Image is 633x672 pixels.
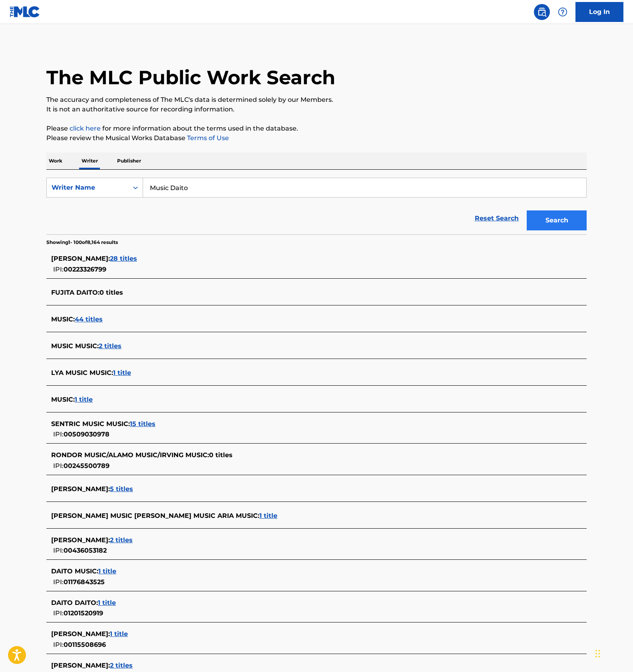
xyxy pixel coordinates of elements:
span: IPI: [53,641,64,648]
img: help [558,7,567,17]
span: 1 title [98,567,116,575]
div: Drag [595,642,600,666]
span: 44 titles [75,315,103,323]
a: Public Search [534,4,550,20]
span: 0 titles [209,451,233,459]
div: Writer Name [52,183,123,192]
a: Terms of Use [185,134,229,142]
p: Showing 1 - 100 of 8,164 results [46,239,118,246]
span: 1 title [98,599,116,607]
span: FUJITA DAITO : [51,289,100,296]
p: Please for more information about the terms used in the database. [46,124,587,133]
span: 1 title [259,512,277,519]
p: Publisher [115,153,143,169]
span: [PERSON_NAME] : [51,536,110,544]
span: DAITO MUSIC : [51,567,98,575]
span: 00509030978 [64,430,109,438]
form: Search Form [46,178,587,234]
span: 00245500789 [64,462,109,470]
span: IPI: [53,609,64,617]
p: The accuracy and completeness of The MLC's data is determined solely by our Members. [46,95,587,105]
span: MUSIC MUSIC : [51,342,99,350]
span: 5 titles [110,485,133,493]
p: It is not an authoritative source for recording information. [46,105,587,114]
p: Writer [79,153,100,169]
span: RONDOR MUSIC/ALAMO MUSIC/IRVING MUSIC : [51,451,209,459]
span: 2 titles [99,342,121,350]
h1: The MLC Public Work Search [46,65,335,89]
span: IPI: [53,578,64,586]
span: 1 title [113,369,131,377]
span: IPI: [53,547,64,554]
a: click here [70,125,101,132]
span: 01201520919 [64,609,103,617]
span: 0 titles [100,289,123,296]
span: 00115508696 [64,641,106,648]
span: [PERSON_NAME] : [51,630,110,638]
span: IPI: [53,462,64,470]
img: search [537,7,547,17]
button: Search [527,210,587,230]
a: Reset Search [471,210,523,227]
span: 1 title [75,396,93,403]
span: LYA MUSIC MUSIC : [51,369,113,377]
span: 2 titles [110,662,133,669]
span: 00436053182 [64,547,107,554]
span: [PERSON_NAME] MUSIC [PERSON_NAME] MUSIC ARIA MUSIC : [51,512,259,519]
span: 2 titles [110,536,133,544]
span: MUSIC : [51,396,75,403]
span: 28 titles [110,255,137,262]
p: Work [46,153,65,169]
p: Please review the Musical Works Database [46,133,587,143]
div: Help [555,4,571,20]
span: 01176843525 [64,578,105,586]
span: IPI: [53,266,64,273]
span: SENTRIC MUSIC MUSIC : [51,420,130,428]
iframe: Chat Widget [593,634,633,672]
span: [PERSON_NAME] : [51,485,110,493]
span: 00223326799 [64,266,106,273]
a: Log In [575,2,623,22]
span: [PERSON_NAME] : [51,255,110,262]
span: [PERSON_NAME] : [51,662,110,669]
span: 15 titles [130,420,155,428]
span: DAITO DAITO : [51,599,98,607]
span: MUSIC : [51,315,75,323]
span: 1 title [110,630,128,638]
img: MLC Logo [10,6,40,18]
span: IPI: [53,430,64,438]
